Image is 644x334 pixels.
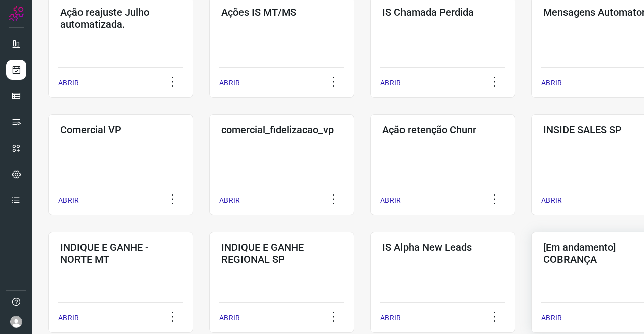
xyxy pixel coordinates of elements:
[58,78,79,88] p: ABRIR
[541,195,562,206] p: ABRIR
[10,316,22,328] img: avatar-user-boy.jpg
[219,78,240,88] p: ABRIR
[380,78,401,88] p: ABRIR
[380,313,401,323] p: ABRIR
[541,78,562,88] p: ABRIR
[221,124,342,136] h3: comercial_fidelizacao_vp
[380,195,401,206] p: ABRIR
[382,6,503,18] h3: IS Chamada Perdida
[58,195,79,206] p: ABRIR
[219,195,240,206] p: ABRIR
[541,313,562,323] p: ABRIR
[58,313,79,323] p: ABRIR
[221,241,342,265] h3: INDIQUE E GANHE REGIONAL SP
[60,6,181,30] h3: Ação reajuste Julho automatizada.
[60,124,181,136] h3: Comercial VP
[382,241,503,253] h3: IS Alpha New Leads
[60,241,181,265] h3: INDIQUE E GANHE - NORTE MT
[9,6,24,21] img: Logo
[382,124,503,136] h3: Ação retenção Chunr
[221,6,342,18] h3: Ações IS MT/MS
[219,313,240,323] p: ABRIR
